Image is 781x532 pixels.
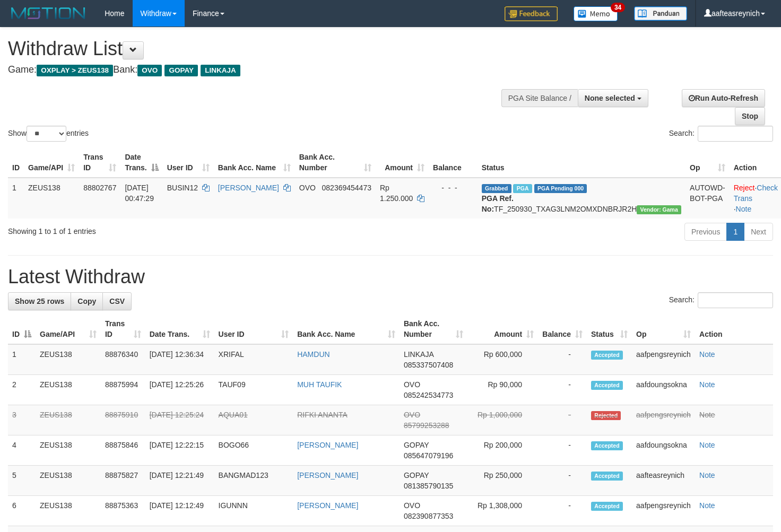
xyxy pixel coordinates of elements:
span: Show 25 rows [15,297,64,306]
span: [DATE] 00:47:29 [125,184,154,203]
span: BUSIN12 [167,184,198,192]
a: Show 25 rows [8,292,71,310]
span: PGA Pending [534,184,587,193]
th: Status [478,147,685,178]
th: Action [695,314,773,344]
td: ZEUS138 [36,496,101,526]
td: 5 [8,466,36,496]
td: BOGO66 [214,435,293,466]
td: 1 [8,344,36,375]
td: ZEUS138 [36,375,101,405]
td: AQUA01 [214,405,293,435]
th: Status: activate to sort column ascending [587,314,632,344]
td: aafdoungsokna [632,375,695,405]
a: Note [699,350,715,359]
td: ZEUS138 [36,344,101,375]
span: GOPAY [404,441,429,449]
td: 88876340 [101,344,145,375]
td: - [538,435,587,466]
span: OVO [404,501,420,510]
td: Rp 90,000 [467,375,538,405]
a: 1 [726,223,744,241]
td: - [538,375,587,405]
a: HAMDUN [297,350,329,359]
th: Amount: activate to sort column ascending [467,314,538,344]
th: ID [8,147,24,178]
td: Rp 1,000,000 [467,405,538,435]
a: Previous [684,223,727,241]
span: LINKAJA [404,350,433,359]
td: 4 [8,435,36,466]
img: Feedback.jpg [505,6,558,21]
th: User ID: activate to sort column ascending [163,147,214,178]
span: None selected [585,94,635,102]
td: [DATE] 12:21:49 [145,466,214,496]
td: Rp 200,000 [467,435,538,466]
th: Bank Acc. Number: activate to sort column ascending [400,314,468,344]
img: panduan.png [634,6,687,21]
td: ZEUS138 [36,466,101,496]
th: Bank Acc. Number: activate to sort column ascending [295,147,376,178]
td: - [538,405,587,435]
a: Note [699,411,715,419]
th: Bank Acc. Name: activate to sort column ascending [293,314,400,344]
span: Copy 082369454473 to clipboard [322,184,371,192]
a: Stop [735,107,765,125]
select: Showentries [27,126,66,142]
a: Check Trans [734,184,778,203]
span: Accepted [591,472,623,481]
td: aafpengsreynich [632,405,695,435]
span: Copy 082390877353 to clipboard [404,512,453,520]
span: GOPAY [164,65,198,76]
span: OXPLAY > ZEUS138 [37,65,113,76]
a: Reject [734,184,755,192]
td: 88875910 [101,405,145,435]
td: [DATE] 12:12:49 [145,496,214,526]
span: Accepted [591,381,623,390]
span: Copy 85799253288 to clipboard [404,421,449,430]
td: aafteasreynich [632,466,695,496]
th: Trans ID: activate to sort column ascending [79,147,120,178]
td: AUTOWD-BOT-PGA [685,178,730,219]
td: 1 [8,178,24,219]
h1: Withdraw List [8,38,510,59]
b: PGA Ref. No: [482,194,514,213]
a: [PERSON_NAME] [297,471,358,479]
th: Game/API: activate to sort column ascending [36,314,101,344]
span: OVO [137,65,162,76]
span: Vendor URL: https://trx31.1velocity.biz [637,205,681,214]
a: Run Auto-Refresh [682,89,765,107]
th: Op: activate to sort column ascending [632,314,695,344]
td: XRIFAL [214,344,293,375]
a: [PERSON_NAME] [297,501,358,510]
td: 3 [8,405,36,435]
th: Op: activate to sort column ascending [685,147,730,178]
a: Note [699,501,715,510]
td: 6 [8,496,36,526]
span: GOPAY [404,471,429,479]
a: Note [699,441,715,449]
a: RIFKI ANANTA [297,411,348,419]
th: Date Trans.: activate to sort column ascending [145,314,214,344]
th: Game/API: activate to sort column ascending [24,147,79,178]
span: Copy 085647079196 to clipboard [404,451,453,460]
span: Grabbed [482,184,511,193]
td: ZEUS138 [24,178,79,219]
a: [PERSON_NAME] [218,184,279,192]
span: 88802767 [83,184,116,192]
th: User ID: activate to sort column ascending [214,314,293,344]
span: 34 [611,3,625,12]
td: aafdoungsokna [632,435,695,466]
span: OVO [299,184,316,192]
th: Balance: activate to sort column ascending [538,314,587,344]
td: [DATE] 12:22:15 [145,435,214,466]
td: Rp 250,000 [467,466,538,496]
span: Rejected [591,411,621,420]
td: IGUNNN [214,496,293,526]
span: Copy 085242534773 to clipboard [404,391,453,399]
span: OVO [404,380,420,389]
td: ZEUS138 [36,435,101,466]
span: LINKAJA [201,65,240,76]
span: Copy 081385790135 to clipboard [404,482,453,490]
div: Showing 1 to 1 of 1 entries [8,222,317,237]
